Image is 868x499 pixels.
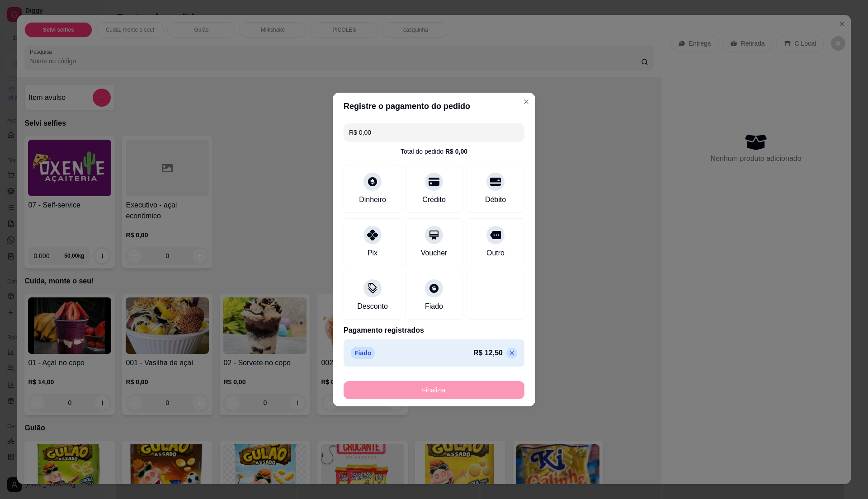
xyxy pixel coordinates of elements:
div: Pix [368,248,377,259]
p: Pagamento registrados [344,325,524,336]
div: Fiado [425,301,443,312]
p: R$ 12,50 [473,348,503,358]
div: Desconto [357,301,388,312]
div: Crédito [422,194,446,205]
input: Ex.: hambúrguer de cordeiro [349,123,519,141]
div: R$ 0,00 [445,147,467,156]
div: Dinheiro [359,194,386,205]
div: Total do pedido [401,147,467,156]
div: Outro [486,248,505,259]
button: Close [519,94,533,109]
div: Débito [485,194,506,205]
p: Fiado [351,347,375,359]
div: Voucher [421,248,448,259]
header: Registre o pagamento do pedido [333,93,535,120]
